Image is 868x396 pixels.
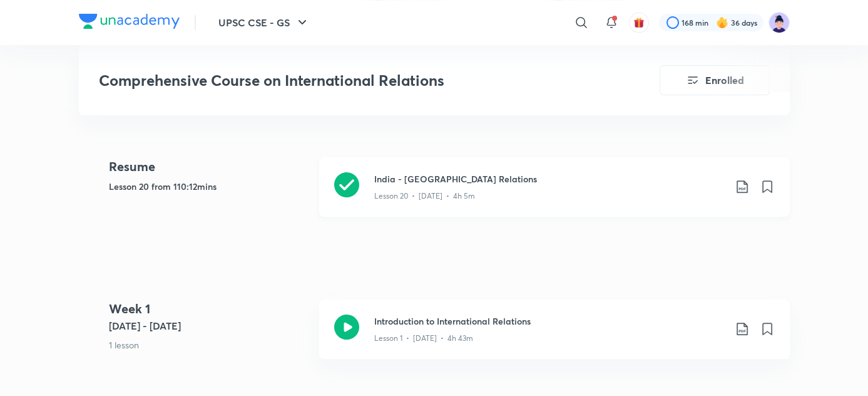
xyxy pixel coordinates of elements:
h5: Lesson 20 from 110:12mins [109,180,309,193]
a: Introduction to International RelationsLesson 1 • [DATE] • 4h 43m [319,300,790,374]
h4: Resume [109,157,309,176]
a: India - [GEOGRAPHIC_DATA] RelationsLesson 20 • [DATE] • 4h 5m [319,157,790,232]
button: avatar [629,13,649,33]
img: Ravi Chalotra [768,12,790,33]
p: Lesson 20 • [DATE] • 4h 5m [374,190,475,202]
h3: Introduction to International Relations [374,315,725,328]
a: Company Logo [79,14,180,32]
img: streak [716,16,728,29]
h3: India - [GEOGRAPHIC_DATA] Relations [374,172,725,185]
img: avatar [633,17,645,28]
p: 1 lesson [109,338,309,352]
button: Enrolled [660,65,770,95]
button: UPSC CSE - GS [211,10,317,35]
h4: Week 1 [109,300,309,318]
p: Lesson 1 • [DATE] • 4h 43m [374,333,473,344]
h3: Comprehensive Course on International Relations [99,71,589,90]
img: Company Logo [79,14,180,29]
h5: [DATE] - [DATE] [109,318,309,333]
